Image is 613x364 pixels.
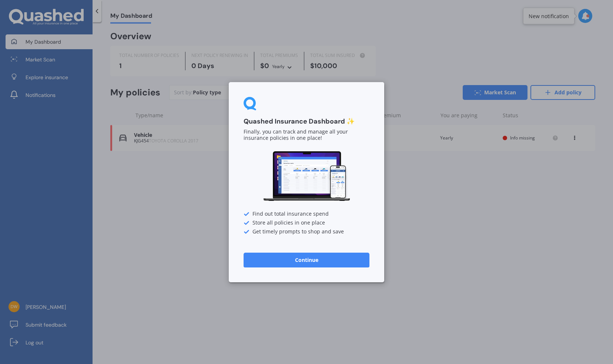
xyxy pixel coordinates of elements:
[244,220,369,226] div: Store all policies in one place
[244,129,369,141] p: Finally, you can track and manage all your insurance policies in one place!
[262,150,351,202] img: Dashboard
[244,117,369,126] h3: Quashed Insurance Dashboard ✨
[244,252,369,267] button: Continue
[244,229,369,235] div: Get timely prompts to shop and save
[244,211,369,217] div: Find out total insurance spend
